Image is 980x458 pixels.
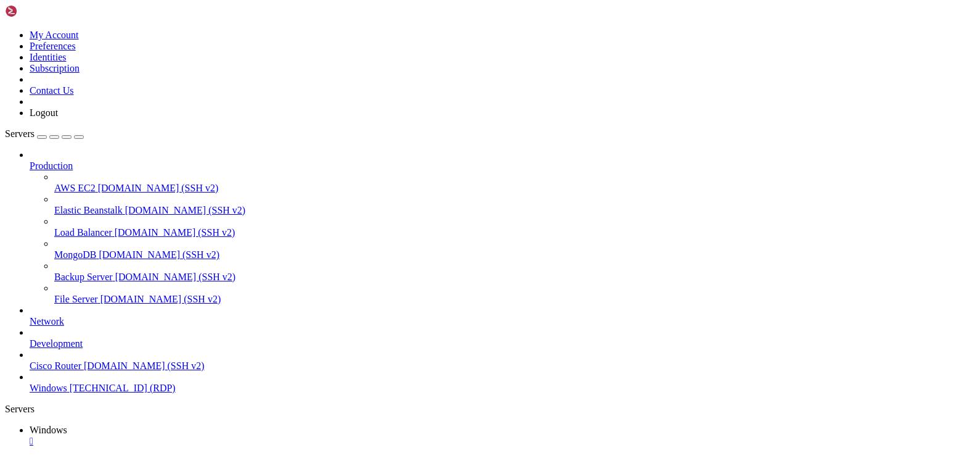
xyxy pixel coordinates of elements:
li: MongoDB [DOMAIN_NAME] (SSH v2) [54,238,975,260]
a: Development [30,338,975,349]
span: Servers [5,128,35,139]
li: Development [30,327,975,349]
a: Network [30,316,975,327]
li: Backup Server [DOMAIN_NAME] (SSH v2) [54,260,975,283]
span: [DOMAIN_NAME] (SSH v2) [115,227,235,238]
span: Backup Server [54,272,113,282]
a: Backup Server [DOMAIN_NAME] (SSH v2) [54,272,975,283]
a: Elastic Beanstalk [DOMAIN_NAME] (SSH v2) [54,205,975,216]
li: Windows [TECHNICAL_ID] (RDP) [30,372,975,394]
li: AWS EC2 [DOMAIN_NAME] (SSH v2) [54,172,975,194]
span: AWS EC2 [54,183,96,193]
a: MongoDB [DOMAIN_NAME] (SSH v2) [54,249,975,260]
li: Elastic Beanstalk [DOMAIN_NAME] (SSH v2) [54,194,975,216]
span: [DOMAIN_NAME] (SSH v2) [100,294,221,304]
li: Network [30,305,975,327]
li: File Server [DOMAIN_NAME] (SSH v2) [54,283,975,305]
div: Servers [5,404,975,415]
span: MongoDB [54,249,96,260]
li: Production [30,149,975,305]
a: AWS EC2 [DOMAIN_NAME] (SSH v2) [54,183,975,194]
a: Servers [5,128,84,139]
a:  [30,436,975,447]
li: Cisco Router [DOMAIN_NAME] (SSH v2) [30,349,975,372]
img: Shellngn [5,5,76,17]
a: Logout [30,107,58,118]
span: [DOMAIN_NAME] (SSH v2) [98,183,219,193]
a: File Server [DOMAIN_NAME] (SSH v2) [54,294,975,305]
span: Development [30,338,83,349]
span: Windows [30,425,67,435]
span: [DOMAIN_NAME] (SSH v2) [99,249,219,260]
a: Subscription [30,63,80,73]
a: Preferences [30,41,76,51]
span: Network [30,316,64,327]
a: Production [30,160,975,172]
a: Cisco Router [DOMAIN_NAME] (SSH v2) [30,360,975,372]
a: Windows [30,425,975,447]
span: Load Balancer [54,227,112,238]
span: [DOMAIN_NAME] (SSH v2) [115,272,236,282]
span: Elastic Beanstalk [54,205,123,215]
span: [DOMAIN_NAME] (SSH v2) [125,205,246,215]
span: [TECHNICAL_ID] (RDP) [70,383,176,393]
span: Windows [30,383,67,393]
li: Load Balancer [DOMAIN_NAME] (SSH v2) [54,216,975,238]
a: My Account [30,30,79,40]
a: Identities [30,52,67,62]
span: Production [30,160,73,171]
a: Contact Us [30,85,74,96]
span: [DOMAIN_NAME] (SSH v2) [84,360,205,371]
span: Cisco Router [30,360,81,371]
span: File Server [54,294,98,304]
a: Load Balancer [DOMAIN_NAME] (SSH v2) [54,227,975,238]
a: Windows [TECHNICAL_ID] (RDP) [30,383,975,394]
